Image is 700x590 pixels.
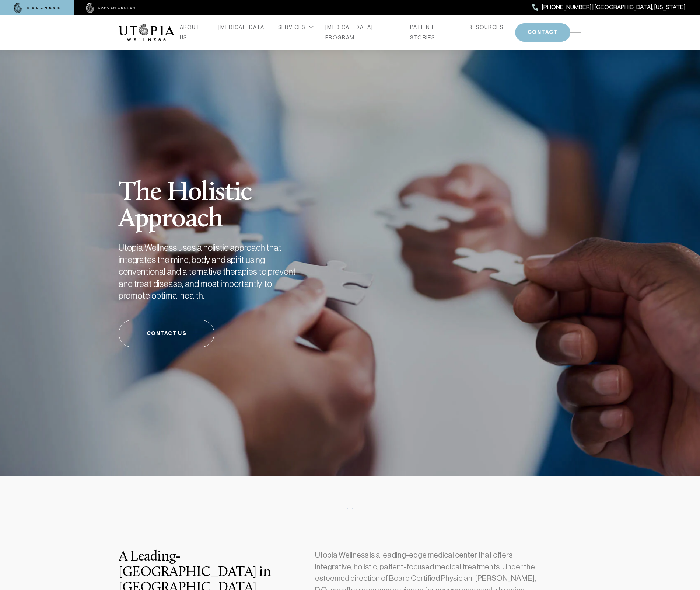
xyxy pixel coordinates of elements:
[119,242,303,302] h2: Utopia Wellness uses a holistic approach that integrates the mind, body and spirit using conventi...
[86,3,135,13] img: cancer center
[469,22,503,32] a: RESOURCES
[180,22,207,43] a: ABOUT US
[515,23,570,42] button: CONTACT
[218,22,266,32] a: [MEDICAL_DATA]
[542,3,685,12] span: [PHONE_NUMBER] | [GEOGRAPHIC_DATA], [US_STATE]
[119,162,336,233] h1: The Holistic Approach
[410,22,457,43] a: PATIENT STORIES
[119,320,214,347] a: Contact Us
[325,22,399,43] a: [MEDICAL_DATA] PROGRAM
[119,24,174,41] img: logo
[14,3,60,13] img: wellness
[278,22,314,32] div: SERVICES
[532,3,685,12] a: [PHONE_NUMBER] | [GEOGRAPHIC_DATA], [US_STATE]
[570,29,581,35] img: icon-hamburger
